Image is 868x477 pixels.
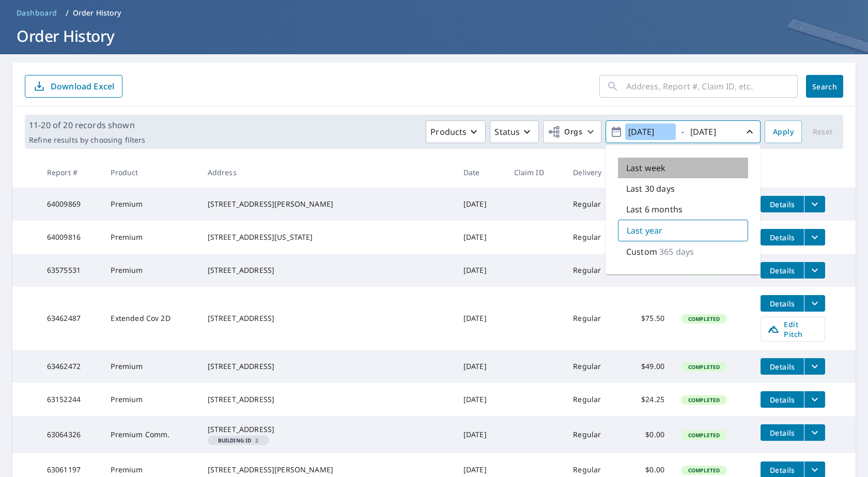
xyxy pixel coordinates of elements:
span: Completed [682,315,726,322]
span: Details [767,299,798,309]
button: Search [806,75,843,98]
p: Last 6 months [626,203,683,216]
td: 64009816 [39,221,103,254]
span: - [610,123,756,141]
td: $0.00 [622,416,673,453]
span: Details [767,362,798,372]
td: 63462472 [39,350,103,383]
span: Completed [682,432,726,439]
button: detailsBtn-63462487 [761,295,804,312]
td: Premium [102,383,199,416]
td: [DATE] [455,287,506,350]
div: [STREET_ADDRESS][PERSON_NAME] [208,465,447,475]
div: [STREET_ADDRESS][PERSON_NAME] [208,199,447,209]
h1: Order History [12,25,856,47]
td: Premium [102,221,199,254]
div: Last 30 days [618,178,748,199]
button: detailsBtn-63152244 [761,391,804,408]
span: Orgs [548,126,582,139]
span: Details [767,199,798,209]
th: Address [199,157,455,188]
p: Products [430,126,467,138]
button: Download Excel [25,75,122,98]
button: filesDropdownBtn-64009869 [804,196,825,212]
em: Building ID [218,438,252,443]
td: 63152244 [39,383,103,416]
td: [DATE] [455,383,506,416]
a: Edit Pitch [761,317,825,342]
td: 64009869 [39,188,103,221]
p: Order History [73,8,121,18]
td: Premium [102,254,199,287]
td: Regular [565,416,622,453]
button: detailsBtn-63462472 [761,358,804,375]
td: Premium [102,188,199,221]
th: Report # [39,157,103,188]
td: Extended Cov 2D [102,287,199,350]
td: Regular [565,254,622,287]
button: detailsBtn-63064326 [761,424,804,441]
td: Regular [565,287,622,350]
td: Premium Comm. [102,416,199,453]
span: Details [767,428,798,438]
td: 63575531 [39,254,103,287]
td: $75.50 [622,287,673,350]
span: Details [767,266,798,275]
p: Status [494,126,520,138]
button: Apply [765,120,802,143]
th: Delivery [565,157,622,188]
button: Products [426,120,486,143]
span: Edit Pitch [767,319,818,339]
input: yyyy/mm/dd [625,124,676,140]
div: Last year [618,220,748,241]
li: / [66,7,69,19]
div: [STREET_ADDRESS] [208,265,447,275]
button: filesDropdownBtn-64009816 [804,229,825,245]
span: Details [767,233,798,242]
div: [STREET_ADDRESS] [208,394,447,405]
button: filesDropdownBtn-63462472 [804,358,825,375]
div: [STREET_ADDRESS][US_STATE] [208,232,447,242]
button: filesDropdownBtn-63462487 [804,295,825,312]
span: Details [767,465,798,475]
div: [STREET_ADDRESS] [208,313,447,324]
p: Last week [626,162,665,174]
div: Last 6 months [618,199,748,220]
button: Status [490,120,539,143]
td: Regular [565,188,622,221]
a: Dashboard [12,5,61,21]
td: 63462487 [39,287,103,350]
button: detailsBtn-63575531 [761,262,804,279]
p: Download Excel [51,81,114,92]
td: [DATE] [455,416,506,453]
span: Details [767,395,798,405]
td: Regular [565,383,622,416]
th: Claim ID [506,157,565,188]
span: Dashboard [17,8,57,18]
th: Product [102,157,199,188]
div: Last week [618,158,748,178]
button: filesDropdownBtn-63575531 [804,262,825,279]
div: [STREET_ADDRESS] [208,424,447,435]
td: [DATE] [455,188,506,221]
input: yyyy/mm/dd [687,124,738,140]
div: [STREET_ADDRESS] [208,361,447,372]
td: [DATE] [455,254,506,287]
p: Last year [627,224,662,237]
span: 2 [212,438,265,443]
button: filesDropdownBtn-63064326 [804,424,825,441]
p: 11-20 of 20 records shown [29,119,145,131]
span: Search [814,82,835,91]
span: Completed [682,467,726,474]
button: detailsBtn-64009869 [761,196,804,212]
p: 365 days [659,245,694,258]
p: Last 30 days [626,182,675,195]
td: $49.00 [622,350,673,383]
th: Date [455,157,506,188]
p: Custom [626,245,657,258]
input: Address, Report #, Claim ID, etc. [626,72,798,101]
nav: breadcrumb [12,5,856,21]
td: 63064326 [39,416,103,453]
td: Regular [565,350,622,383]
td: Regular [565,221,622,254]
